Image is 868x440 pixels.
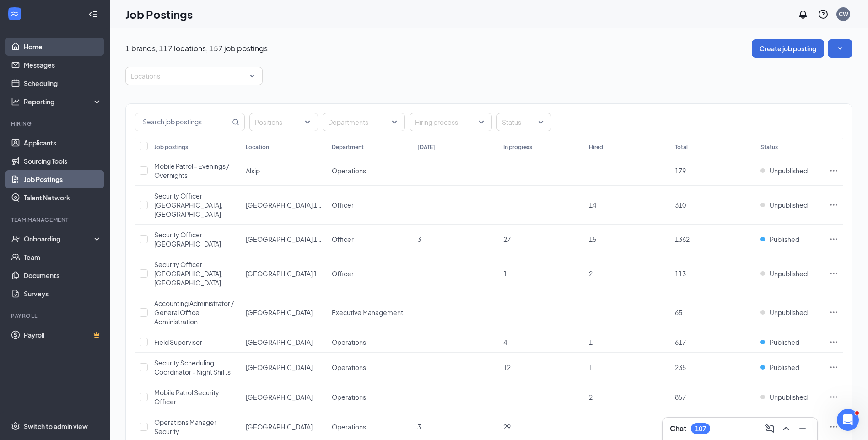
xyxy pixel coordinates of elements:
[503,423,511,431] span: 29
[327,186,413,225] td: Officer
[241,382,327,412] td: Blue Island
[798,9,809,20] svg: Notifications
[828,39,852,58] button: SmallChevronDown
[829,166,838,175] svg: Ellipses
[154,418,216,435] span: Operations Manager Security
[154,231,221,248] span: Security Officer - [GEOGRAPHIC_DATA]
[327,382,413,412] td: Operations
[332,269,354,278] span: Officer
[246,363,313,371] span: [GEOGRAPHIC_DATA]
[503,363,511,371] span: 12
[829,392,838,402] svg: Ellipses
[584,138,670,156] th: Hired
[24,38,102,56] a: Home
[756,138,825,156] th: Status
[241,186,327,225] td: Bedford Park 1031
[11,422,20,431] svg: Settings
[770,363,799,372] span: Published
[246,166,260,175] span: Alsip
[779,421,793,436] button: ChevronUp
[154,162,229,179] span: Mobile Patrol - Evenings / Overnights
[837,409,859,431] iframe: Intercom live chat
[327,254,413,293] td: Officer
[829,235,838,244] svg: Ellipses
[24,74,102,92] a: Scheduling
[246,235,328,243] span: [GEOGRAPHIC_DATA] 1031
[246,201,328,209] span: [GEOGRAPHIC_DATA] 1031
[829,338,838,347] svg: Ellipses
[503,235,511,243] span: 27
[762,421,777,436] button: ComposeMessage
[797,423,808,434] svg: Minimize
[232,118,239,126] svg: MagnifyingGlass
[675,235,690,243] span: 1362
[695,425,706,433] div: 107
[24,266,102,284] a: Documents
[11,216,100,224] div: Team Management
[795,421,810,436] button: Minimize
[413,138,499,156] th: [DATE]
[24,188,102,207] a: Talent Network
[24,97,102,106] div: Reporting
[332,363,366,371] span: Operations
[670,138,756,156] th: Total
[11,312,100,320] div: Payroll
[24,284,102,303] a: Surveys
[675,308,682,317] span: 65
[770,166,808,175] span: Unpublished
[836,44,845,53] svg: SmallChevronDown
[670,424,686,434] h3: Chat
[770,392,808,402] span: Unpublished
[675,338,686,346] span: 617
[246,338,313,346] span: [GEOGRAPHIC_DATA]
[781,423,792,434] svg: ChevronUp
[24,234,94,243] div: Onboarding
[11,97,20,106] svg: Analysis
[503,338,507,346] span: 4
[589,338,593,346] span: 1
[154,192,223,218] span: Security Officer [GEOGRAPHIC_DATA], [GEOGRAPHIC_DATA]
[675,269,686,278] span: 113
[829,200,838,209] svg: Ellipses
[125,43,268,54] p: 1 brands, 117 locations, 157 job postings
[589,269,593,278] span: 2
[125,6,193,22] h1: Job Postings
[589,201,596,209] span: 14
[241,353,327,382] td: Blue Island
[241,332,327,353] td: Blue Island
[246,393,313,401] span: [GEOGRAPHIC_DATA]
[332,143,364,151] div: Department
[332,393,366,401] span: Operations
[417,235,421,243] span: 3
[332,166,366,175] span: Operations
[154,388,219,406] span: Mobile Patrol Security Officer
[770,235,799,244] span: Published
[24,56,102,74] a: Messages
[332,308,403,317] span: Executive Management
[503,269,507,278] span: 1
[246,269,335,278] span: [GEOGRAPHIC_DATA] 1031-1
[675,363,686,371] span: 235
[332,201,354,209] span: Officer
[589,235,596,243] span: 15
[829,422,838,431] svg: Ellipses
[829,308,838,317] svg: Ellipses
[241,225,327,254] td: Bedford Park 1031
[241,156,327,186] td: Alsip
[770,308,808,317] span: Unpublished
[770,269,808,278] span: Unpublished
[818,9,829,20] svg: QuestionInfo
[24,170,102,188] a: Job Postings
[24,422,88,431] div: Switch to admin view
[241,293,327,332] td: Blue Island
[154,260,223,287] span: Security Officer [GEOGRAPHIC_DATA], [GEOGRAPHIC_DATA]
[88,10,97,19] svg: Collapse
[154,143,188,151] div: Job postings
[332,235,354,243] span: Officer
[11,120,100,128] div: Hiring
[675,393,686,401] span: 857
[764,423,775,434] svg: ComposeMessage
[24,152,102,170] a: Sourcing Tools
[417,423,421,431] span: 3
[675,166,686,175] span: 179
